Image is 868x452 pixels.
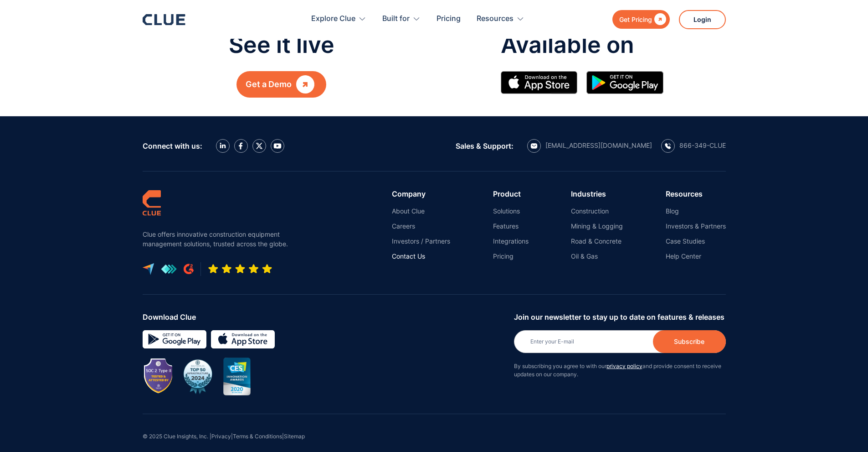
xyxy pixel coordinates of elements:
a: privacy policy [606,363,642,369]
a: Investors & Partners [666,222,726,230]
img: download on the App store [211,330,275,348]
div: Download Clue [143,313,507,321]
div: Product [493,190,529,198]
input: Subscribe [653,330,726,353]
p: See it live [229,32,334,57]
div: Get Pricing [619,14,652,25]
div: Resources [477,5,514,33]
img: BuiltWorlds Top 50 Infrastructure 2024 award badge with [179,358,216,395]
div:  [296,78,314,90]
p: Clue offers innovative construction equipment management solutions, trusted across the globe. [143,229,293,249]
div: 866-349-CLUE [679,141,726,150]
img: facebook icon [239,142,243,150]
a: Pricing [493,252,529,260]
a: Case Studies [666,237,726,245]
div: [EMAIL_ADDRESS][DOMAIN_NAME] [545,141,652,150]
div: Built for [382,5,410,33]
p: By subscribing you agree to with our and provide consent to receive updates on our company. [514,362,726,379]
a: Sitemap [284,433,305,440]
img: clue logo simple [143,190,161,216]
img: get app logo [161,264,177,274]
img: Image showing SOC 2 TYPE II badge for CLUE [145,359,172,393]
img: LinkedIn icon [220,143,226,149]
a: Login [679,10,726,29]
a: email icon[EMAIL_ADDRESS][DOMAIN_NAME] [527,139,652,153]
div:  [652,14,666,25]
a: Solutions [493,207,529,215]
img: YouTube Icon [273,143,282,149]
a: Construction [571,207,623,215]
div: Resources [477,5,524,33]
div: Built for [382,5,421,33]
div: Industries [571,190,623,198]
div: Resources [666,190,726,198]
a: Road & Concrete [571,237,623,245]
a: Pricing [437,5,461,33]
a: Mining & Logging [571,222,623,230]
a: Blog [666,207,726,215]
img: calling icon [665,143,671,149]
a: calling icon866-349-CLUE [661,139,726,153]
img: Five-star rating icon [208,264,272,275]
div: Company [392,190,450,198]
a: Help Center [666,252,726,260]
a: Privacy [211,433,231,440]
a: Integrations [493,237,529,245]
div: Get a Demo [246,78,292,90]
img: Apple Store [501,71,578,94]
a: Get a Demo [236,71,326,98]
div: Explore Clue [311,5,355,33]
div: Join our newsletter to stay up to date on features & releases [514,313,726,321]
div: Sales & Support: [456,142,514,150]
a: Terms & Conditions [233,433,282,440]
p: Available on [501,32,673,57]
form: Newsletter [514,313,726,388]
img: capterra logo icon [143,263,154,275]
div: Connect with us: [143,142,202,150]
a: Investors / Partners [392,237,450,245]
img: G2 review platform icon [184,264,194,275]
a: Features [493,222,529,230]
img: Google simple icon [586,71,663,94]
a: Oil & Gas [571,252,623,260]
a: Careers [392,222,450,230]
img: X icon twitter [256,142,263,150]
a: Contact Us [392,252,450,260]
img: CES innovation award 2020 image [223,358,251,395]
a: Get Pricing [612,10,670,29]
img: email icon [530,143,538,149]
img: Google simple icon [143,330,206,348]
a: About Clue [392,207,450,215]
iframe: Chat Widget [704,324,868,452]
input: Enter your E-mail [514,330,726,353]
div: Explore Clue [311,5,366,33]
